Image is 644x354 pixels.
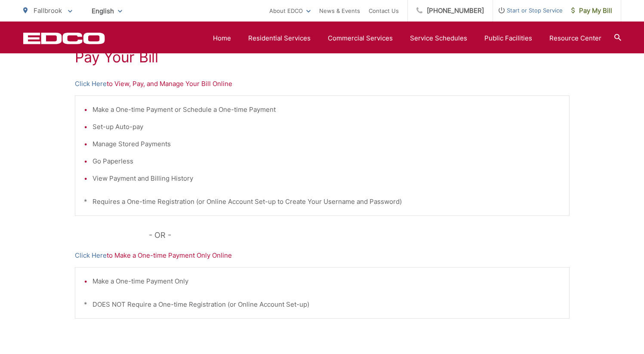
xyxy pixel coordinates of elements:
a: Home [213,33,231,43]
p: * DOES NOT Require a One-time Registration (or Online Account Set-up) [84,299,561,310]
h1: Pay Your Bill [75,49,570,66]
span: Fallbrook [34,6,62,15]
p: to Make a One-time Payment Only Online [75,250,570,261]
a: Service Schedules [410,33,467,43]
li: Go Paperless [92,156,561,166]
li: Make a One-time Payment or Schedule a One-time Payment [92,105,561,115]
a: Click Here [75,250,107,261]
a: Resource Center [549,33,601,43]
p: * Requires a One-time Registration (or Online Account Set-up to Create Your Username and Password) [84,197,561,207]
a: Commercial Services [328,33,393,43]
a: Click Here [75,79,107,89]
a: About EDCO [269,6,311,16]
a: Contact Us [369,6,399,16]
a: Residential Services [248,33,311,43]
li: View Payment and Billing History [92,173,561,184]
li: Manage Stored Payments [92,139,561,149]
li: Set-up Auto-pay [92,122,561,132]
a: News & Events [319,6,360,16]
span: Pay My Bill [571,6,612,16]
p: - OR - [149,229,570,242]
a: EDCD logo. Return to the homepage. [23,32,105,44]
p: to View, Pay, and Manage Your Bill Online [75,79,570,89]
a: Public Facilities [484,33,532,43]
span: English [85,3,129,18]
li: Make a One-time Payment Only [92,276,561,286]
